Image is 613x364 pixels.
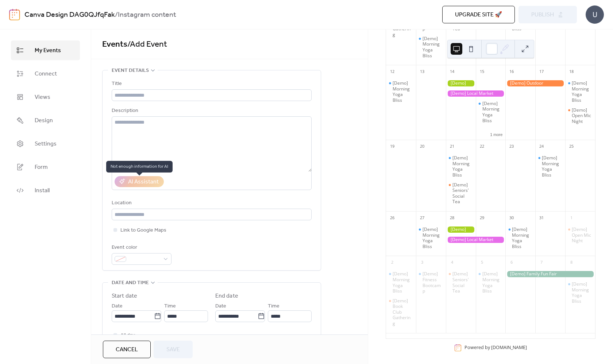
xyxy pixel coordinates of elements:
[423,36,443,58] div: [Demo] Morning Yoga Bliss
[572,80,592,103] div: [Demo] Morning Yoga Bliss
[448,258,456,266] div: 4
[505,271,595,277] div: [Demo] Family Fun Fair
[508,142,516,150] div: 23
[537,142,545,150] div: 24
[11,64,80,84] a: Connect
[505,80,565,86] div: [Demo] Outdoor Adventure Day
[446,182,476,205] div: [Demo] Seniors' Social Tea
[418,258,426,266] div: 3
[127,36,167,53] span: / Add Event
[565,226,595,244] div: [Demo] Open Mic Night
[393,298,413,326] div: [Demo] Book Club Gathering
[393,271,413,294] div: [Demo] Morning Yoga Bliss
[112,243,170,252] div: Event color
[448,67,456,75] div: 14
[455,11,502,19] span: Upgrade site 🚀
[535,155,565,178] div: [Demo] Morning Yoga Bliss
[482,101,503,123] div: [Demo] Morning Yoga Bliss
[112,80,310,88] div: Title
[537,214,545,222] div: 31
[215,302,226,311] span: Date
[476,271,506,294] div: [Demo] Morning Yoga Bliss
[586,5,604,24] div: U
[567,67,575,75] div: 18
[542,155,562,178] div: [Demo] Morning Yoga Bliss
[106,161,173,173] span: Not enough information for AI
[164,302,176,311] span: Time
[116,345,138,354] span: Cancel
[393,80,413,103] div: [Demo] Morning Yoga Bliss
[24,8,115,22] a: Canva Design DAG0QJfqFak
[572,226,592,244] div: [Demo] Open Mic Night
[112,292,137,301] div: Start date
[112,66,149,75] span: Event details
[537,67,545,75] div: 17
[115,8,118,22] b: /
[478,142,486,150] div: 22
[120,226,166,235] span: Link to Google Maps
[103,341,151,358] button: Cancel
[112,107,310,115] div: Description
[416,226,446,249] div: [Demo] Morning Yoga Bliss
[487,131,505,137] button: 1 more
[512,226,532,249] div: [Demo] Morning Yoga Bliss
[478,258,486,266] div: 5
[508,67,516,75] div: 16
[11,181,80,200] a: Install
[505,226,535,249] div: [Demo] Morning Yoga Bliss
[446,155,476,178] div: [Demo] Morning Yoga Bliss
[416,271,446,294] div: [Demo] Fitness Bootcamp
[11,40,80,60] a: My Events
[112,279,149,287] span: Date and time
[452,182,473,205] div: [Demo] Seniors' Social Tea
[572,107,592,124] div: [Demo] Open Mic Night
[446,237,506,243] div: [Demo] Local Market
[120,331,135,340] span: All day
[452,155,473,178] div: [Demo] Morning Yoga Bliss
[476,101,506,123] div: [Demo] Morning Yoga Bliss
[446,271,476,294] div: [Demo] Seniors' Social Tea
[35,70,57,78] span: Connect
[35,140,57,148] span: Settings
[35,116,53,125] span: Design
[446,90,506,97] div: [Demo] Local Market
[386,271,416,294] div: [Demo] Morning Yoga Bliss
[572,281,592,304] div: [Demo] Morning Yoga Bliss
[537,258,545,266] div: 7
[35,46,61,55] span: My Events
[11,87,80,107] a: Views
[567,214,575,222] div: 1
[423,226,443,249] div: [Demo] Morning Yoga Bliss
[448,214,456,222] div: 28
[388,67,396,75] div: 12
[418,214,426,222] div: 27
[9,9,20,20] img: logo
[482,271,503,294] div: [Demo] Morning Yoga Bliss
[442,6,515,23] button: Upgrade site 🚀
[11,157,80,177] a: Form
[567,142,575,150] div: 25
[448,142,456,150] div: 21
[418,142,426,150] div: 20
[464,345,527,351] div: Powered by
[416,36,446,58] div: [Demo] Morning Yoga Bliss
[35,186,50,195] span: Install
[491,345,527,351] a: [DOMAIN_NAME]
[102,36,127,53] a: Events
[418,67,426,75] div: 13
[446,226,476,233] div: [Demo] Gardening Workshop
[478,67,486,75] div: 15
[112,302,123,311] span: Date
[478,214,486,222] div: 29
[565,80,595,103] div: [Demo] Morning Yoga Bliss
[452,271,473,294] div: [Demo] Seniors' Social Tea
[508,258,516,266] div: 6
[508,214,516,222] div: 30
[386,298,416,326] div: [Demo] Book Club Gathering
[215,292,238,301] div: End date
[112,199,310,208] div: Location
[35,163,48,172] span: Form
[268,302,279,311] span: Time
[565,281,595,304] div: [Demo] Morning Yoga Bliss
[388,258,396,266] div: 2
